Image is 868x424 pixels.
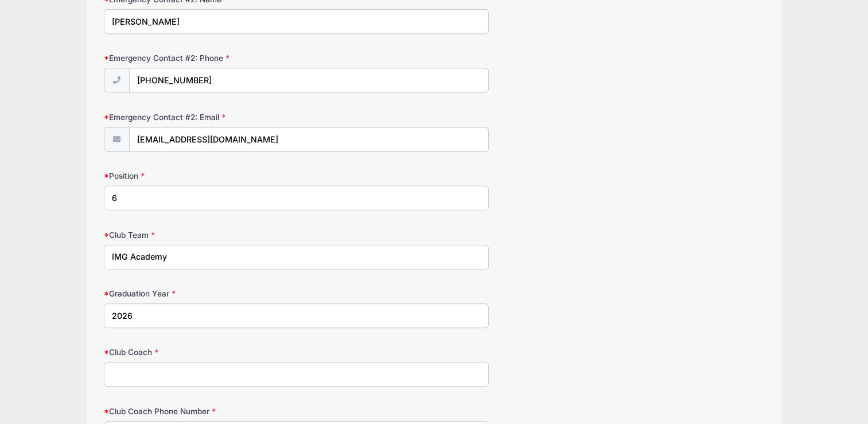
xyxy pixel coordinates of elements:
[104,288,324,299] label: Graduation Year
[104,52,324,64] label: Emergency Contact #2: Phone
[129,68,489,92] input: (xxx) xxx-xxxx
[104,229,324,241] label: Club Team
[104,406,324,417] label: Club Coach Phone Number
[129,127,489,152] input: email@email.com
[104,111,324,123] label: Emergency Contact #2: Email
[104,170,324,182] label: Position
[104,346,324,358] label: Club Coach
